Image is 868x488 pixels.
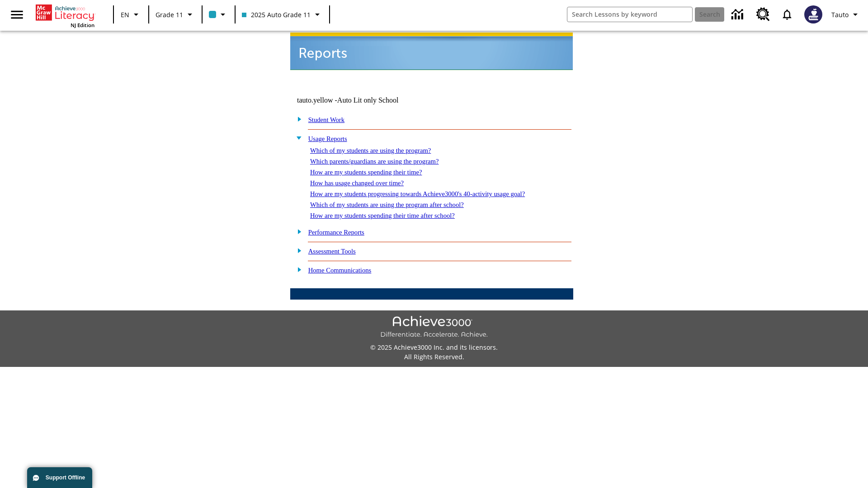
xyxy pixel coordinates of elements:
[751,2,775,27] a: Resource Center, Will open in new tab
[297,96,463,104] td: tauto.yellow -
[292,115,302,123] img: plus.gif
[290,33,573,70] img: header
[726,2,751,27] a: Data Center
[828,6,864,23] button: Profile/Settings
[567,7,692,22] input: search field
[121,10,129,19] span: EN
[242,10,311,19] span: 2025 Auto Grade 11
[310,158,439,165] a: Which parents/guardians are using the program?
[799,3,828,26] button: Select a new avatar
[310,190,525,197] a: How are my students progressing towards Achieve3000's 40-activity usage goal?
[71,22,94,28] span: NJ Edition
[310,179,404,187] a: How has usage changed over time?
[337,96,399,104] nobr: Auto Lit only School
[292,134,302,142] img: minus.gif
[308,135,347,142] a: Usage Reports
[310,169,422,176] a: How are my students spending their time?
[46,474,85,481] span: Support Offline
[775,3,799,26] a: Notifications
[310,147,431,154] a: Which of my students are using the program?
[308,116,344,123] a: Student Work
[117,6,146,23] button: Language: EN, Select a language
[831,10,849,19] span: Tauto
[292,246,302,254] img: plus.gif
[152,6,199,23] button: Grade: Grade 11, Select a grade
[292,227,302,235] img: plus.gif
[380,316,488,339] img: Achieve3000 Differentiate Accelerate Achieve
[804,5,822,23] img: Avatar
[310,212,455,219] a: How are my students spending their time after school?
[156,10,183,19] span: Grade 11
[292,265,302,273] img: plus.gif
[308,229,364,236] a: Performance Reports
[205,6,232,23] button: Class color is light blue. Change class color
[27,467,92,488] button: Support Offline
[238,6,326,23] button: Class: 2025 Auto Grade 11, Select your class
[36,3,94,28] div: Home
[308,248,356,255] a: Assessment Tools
[308,267,372,274] a: Home Communications
[4,1,30,28] button: Open side menu
[310,201,464,208] a: Which of my students are using the program after school?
